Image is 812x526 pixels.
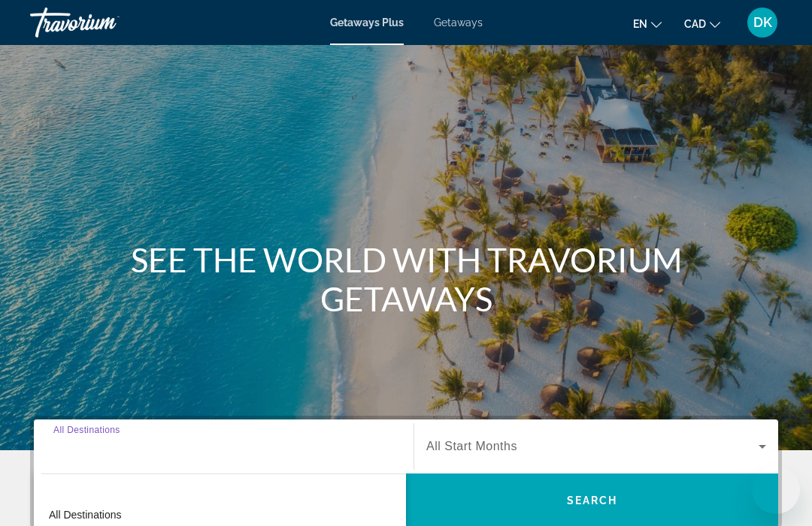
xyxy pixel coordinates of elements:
[49,509,122,521] span: All destinations
[434,17,483,29] a: Getaways
[753,15,772,30] span: DK
[567,494,618,506] span: Search
[330,17,404,29] a: Getaways Plus
[53,425,120,434] span: All Destinations
[633,18,647,30] span: en
[684,18,706,30] span: CAD
[426,440,517,452] span: All Start Months
[743,7,782,38] button: User Menu
[30,3,180,42] a: Travorium
[684,13,720,35] button: Change currency
[752,466,800,514] iframe: Button to launch messaging window
[124,240,688,318] h1: SEE THE WORLD WITH TRAVORIUM GETAWAYS
[633,13,662,35] button: Change language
